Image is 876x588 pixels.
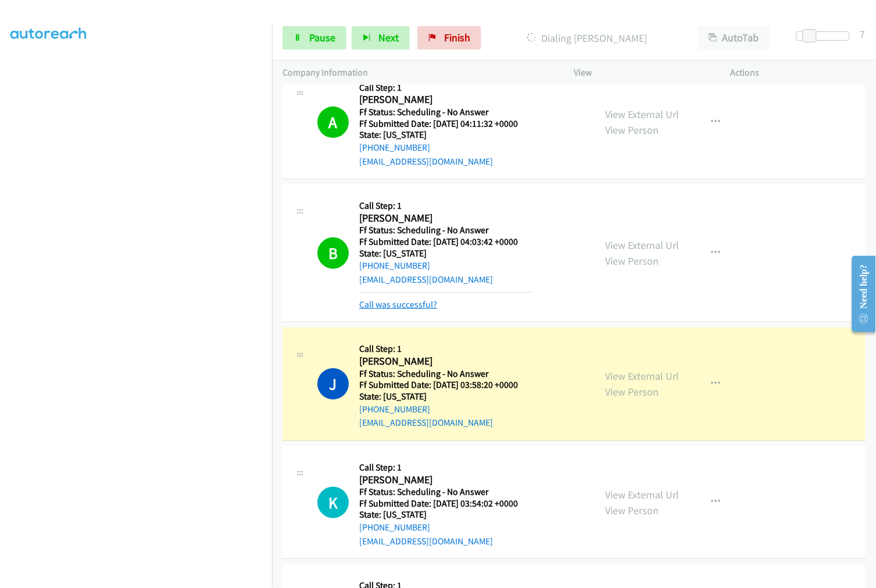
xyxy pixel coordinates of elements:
[359,156,493,167] a: [EMAIL_ADDRESS][DOMAIN_NAME]
[359,118,532,130] h5: Ff Submitted Date: [DATE] 04:11:32 +0000
[359,473,532,487] h2: [PERSON_NAME]
[317,368,349,400] h1: J
[606,238,680,252] a: View External Url
[606,504,659,517] a: View Person
[359,462,532,473] h5: Call Step: 1
[317,487,349,518] h1: K
[417,26,481,49] a: Finish
[606,108,680,121] a: View External Url
[359,129,532,141] h5: State: [US_STATE]
[359,368,532,380] h5: Ff Status: Scheduling - No Answer
[444,31,470,44] span: Finish
[359,299,437,310] a: Call was successful?
[359,260,430,271] a: [PHONE_NUMBER]
[378,31,399,44] span: Next
[606,369,680,383] a: View External Url
[283,26,346,49] a: Pause
[359,212,532,225] h2: [PERSON_NAME]
[359,498,532,509] h5: Ff Submitted Date: [DATE] 03:54:02 +0000
[10,34,272,586] iframe: Dialpad
[359,404,430,415] a: [PHONE_NUMBER]
[606,254,659,268] a: View Person
[606,123,659,137] a: View Person
[359,82,532,94] h5: Call Step: 1
[359,536,493,547] a: [EMAIL_ADDRESS][DOMAIN_NAME]
[317,487,349,518] div: The call is yet to be attempted
[860,26,866,42] div: 7
[309,31,335,44] span: Pause
[359,106,532,118] h5: Ff Status: Scheduling - No Answer
[843,248,876,340] iframe: Resource Center
[359,93,532,106] h2: [PERSON_NAME]
[359,355,532,368] h2: [PERSON_NAME]
[359,343,532,355] h5: Call Step: 1
[359,391,532,402] h5: State: [US_STATE]
[574,66,710,80] p: View
[359,417,493,428] a: [EMAIL_ADDRESS][DOMAIN_NAME]
[283,66,553,80] p: Company Information
[359,248,532,259] h5: State: [US_STATE]
[606,385,659,398] a: View Person
[359,522,430,533] a: [PHONE_NUMBER]
[730,66,866,80] p: Actions
[317,237,349,269] h1: B
[359,379,532,391] h5: Ff Submitted Date: [DATE] 03:58:20 +0000
[497,30,677,46] p: Dialing [PERSON_NAME]
[317,106,349,138] h1: A
[352,26,410,49] button: Next
[359,224,532,236] h5: Ff Status: Scheduling - No Answer
[359,200,532,212] h5: Call Step: 1
[359,486,532,498] h5: Ff Status: Scheduling - No Answer
[606,488,680,501] a: View External Url
[359,274,493,285] a: [EMAIL_ADDRESS][DOMAIN_NAME]
[359,236,532,248] h5: Ff Submitted Date: [DATE] 04:03:42 +0000
[698,26,770,49] button: AutoTab
[359,142,430,153] a: [PHONE_NUMBER]
[359,509,532,521] h5: State: [US_STATE]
